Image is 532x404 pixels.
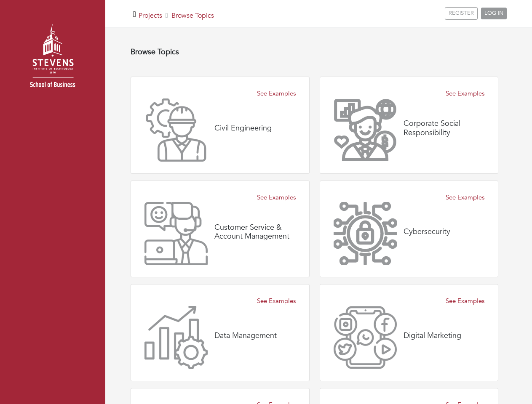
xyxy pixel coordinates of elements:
[214,223,296,241] h4: Customer Service & Account Management
[131,48,498,57] h4: Browse Topics
[257,89,296,98] a: See Examples
[446,296,484,306] a: See Examples
[214,124,272,133] h4: Civil Engineering
[445,7,478,20] a: REGISTER
[214,331,277,340] h4: Data Management
[257,296,296,306] a: See Examples
[481,8,507,19] a: LOG IN
[446,89,484,98] a: See Examples
[257,193,296,202] a: See Examples
[404,119,485,137] h4: Corporate Social Responsibility
[404,227,450,237] h4: Cybersecurity
[446,193,484,202] a: See Examples
[404,331,461,340] h4: Digital Marketing
[139,11,162,20] a: Projects
[171,11,214,20] a: Browse Topics
[8,15,97,103] img: stevens_logo.png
